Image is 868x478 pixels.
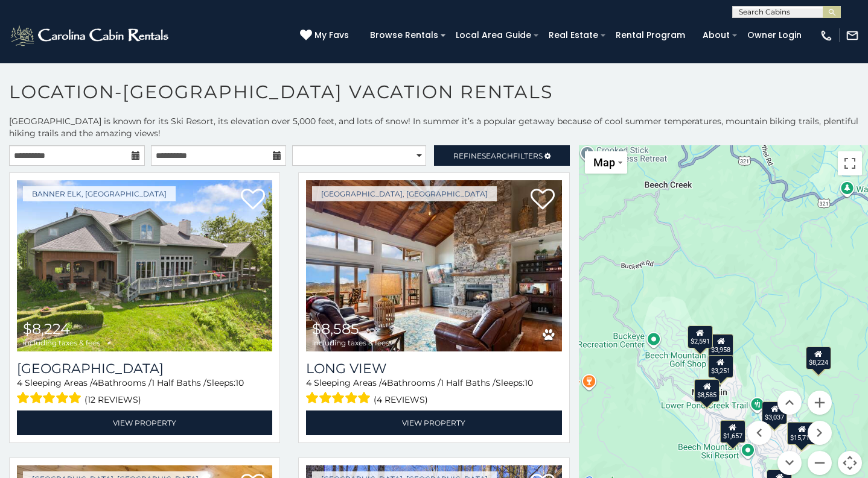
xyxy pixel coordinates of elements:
a: Rental Program [610,26,691,45]
img: White-1-2.png [9,24,172,48]
button: Change map style [585,151,627,174]
a: Banner Elk, [GEOGRAPHIC_DATA] [23,186,176,201]
button: Move right [808,421,832,445]
span: 4 [381,377,387,388]
span: 4 [92,377,98,388]
h3: Montallori Stone Lodge [17,360,272,377]
div: $1,657 [720,420,745,442]
button: Zoom out [808,451,832,475]
button: Map camera controls [838,451,862,475]
a: Add to favorites [531,187,555,213]
button: Zoom in [808,391,832,415]
span: 10 [525,377,533,388]
a: Owner Login [741,26,808,45]
span: Map [593,156,615,169]
div: $8,224 [806,346,831,369]
a: Add to favorites [241,187,265,213]
a: Browse Rentals [364,26,444,45]
img: phone-regular-white.png [820,29,833,42]
a: My Favs [300,29,352,42]
button: Move left [747,421,771,445]
a: Long View $8,585 including taxes & fees [306,180,561,351]
span: 1 Half Baths / [152,377,206,388]
span: (12 reviews) [85,392,141,407]
div: $2,591 [688,325,713,348]
button: Move up [777,391,802,415]
a: Local Area Guide [450,26,537,45]
button: Toggle fullscreen view [838,151,862,175]
img: mail-regular-white.png [846,29,859,42]
span: 10 [235,377,244,388]
a: Long View [306,360,561,377]
div: $3,251 [708,354,733,377]
span: $8,224 [23,320,70,338]
span: (4 reviews) [374,392,428,407]
span: 1 Half Baths / [441,377,496,388]
a: RefineSearchFilters [434,145,570,166]
div: Sleeping Areas / Bathrooms / Sleeps: [306,377,561,407]
img: Montallori Stone Lodge [17,180,272,351]
div: Sleeping Areas / Bathrooms / Sleeps: [17,377,272,407]
span: My Favs [314,29,349,42]
span: 4 [306,377,311,388]
span: Search [482,151,513,160]
a: Montallori Stone Lodge $8,224 including taxes & fees [17,180,272,351]
span: $8,585 [312,320,359,338]
a: View Property [17,410,272,435]
div: $8,585 [695,379,720,401]
a: [GEOGRAPHIC_DATA], [GEOGRAPHIC_DATA] [312,186,497,201]
a: [GEOGRAPHIC_DATA] [17,360,272,377]
div: $3,958 [709,334,734,357]
span: Refine Filters [453,151,543,160]
span: including taxes & fees [312,339,389,347]
a: About [697,26,736,45]
img: Long View [306,180,561,351]
a: View Property [306,410,561,435]
a: Real Estate [543,26,604,45]
button: Move down [777,451,802,475]
span: 4 [17,377,22,388]
span: including taxes & fees [23,339,100,347]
